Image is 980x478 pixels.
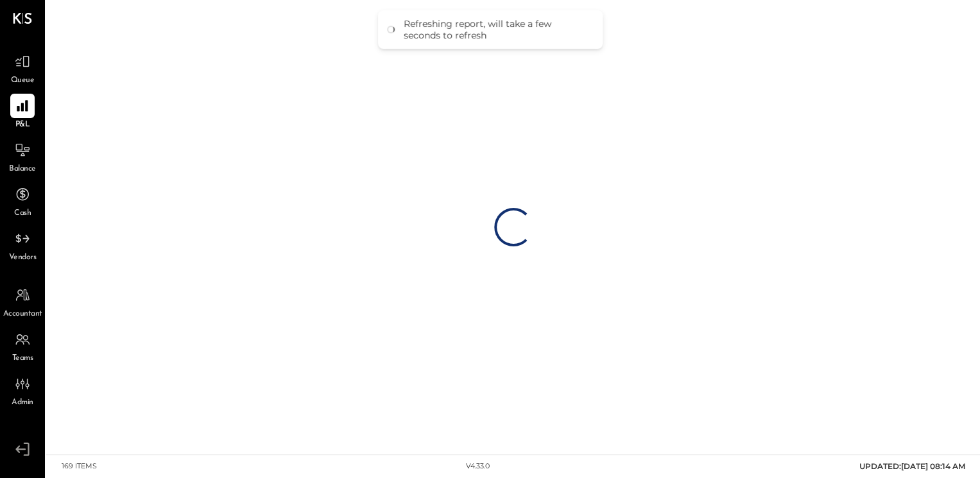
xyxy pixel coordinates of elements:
span: P&L [15,119,30,131]
div: 169 items [62,461,97,472]
a: P&L [1,94,44,131]
span: Balance [9,164,36,175]
div: v 4.33.0 [466,461,490,472]
a: Cash [1,182,44,219]
span: UPDATED: [DATE] 08:14 AM [859,461,965,471]
div: Refreshing report, will take a few seconds to refresh [404,18,590,41]
span: Teams [12,353,33,364]
span: Admin [12,397,33,409]
span: Vendors [9,252,37,264]
span: Queue [11,75,35,87]
a: Queue [1,49,44,87]
span: Cash [14,208,31,219]
a: Accountant [1,283,44,320]
a: Admin [1,371,44,409]
a: Vendors [1,226,44,264]
span: Accountant [3,309,42,320]
a: Teams [1,327,44,364]
a: Balance [1,138,44,175]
